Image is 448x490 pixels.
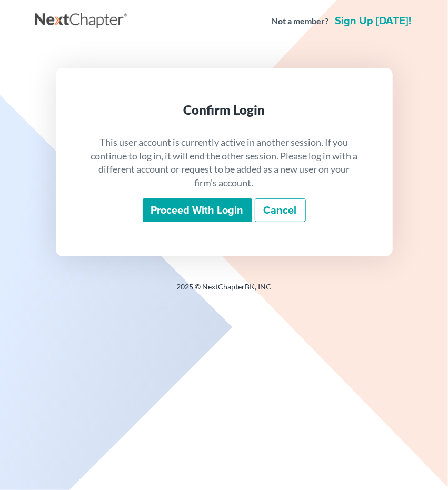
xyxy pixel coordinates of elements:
div: Confirm Login [89,102,359,118]
p: This user account is currently active in another session. If you continue to log in, it will end ... [89,136,359,190]
input: Proceed with login [143,198,252,223]
a: Cancel [255,198,306,223]
strong: Not a member? [272,15,329,27]
div: 2025 © NextChapterBK, INC [35,282,414,301]
a: Sign up [DATE]! [333,16,414,26]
